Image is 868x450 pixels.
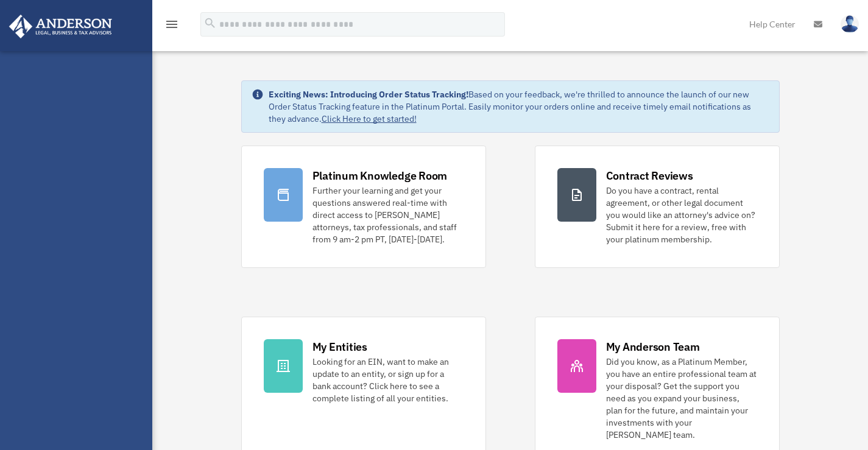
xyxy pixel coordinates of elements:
[164,21,179,32] a: menu
[606,168,693,183] div: Contract Reviews
[606,339,700,354] div: My Anderson Team
[312,185,464,245] div: Further your learning and get your questions answered real-time with direct access to [PERSON_NAM...
[241,146,486,268] a: Platinum Knowledge Room Further your learning and get your questions answered real-time with dire...
[841,15,859,33] img: User Pic
[606,356,757,441] div: Did you know, as a Platinum Member, you have an entire professional team at your disposal? Get th...
[269,89,468,100] strong: Exciting News: Introducing Order Status Tracking!
[164,17,179,32] i: menu
[203,16,217,30] i: search
[312,168,448,183] div: Platinum Knowledge Room
[269,88,769,125] div: Based on your feedback, we're thrilled to announce the launch of our new Order Status Tracking fe...
[322,113,417,124] a: Click Here to get started!
[312,356,464,404] div: Looking for an EIN, want to make an update to an entity, or sign up for a bank account? Click her...
[312,339,367,354] div: My Entities
[606,185,757,245] div: Do you have a contract, rental agreement, or other legal document you would like an attorney's ad...
[5,15,116,38] img: Anderson Advisors Platinum Portal
[535,146,780,268] a: Contract Reviews Do you have a contract, rental agreement, or other legal document you would like...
